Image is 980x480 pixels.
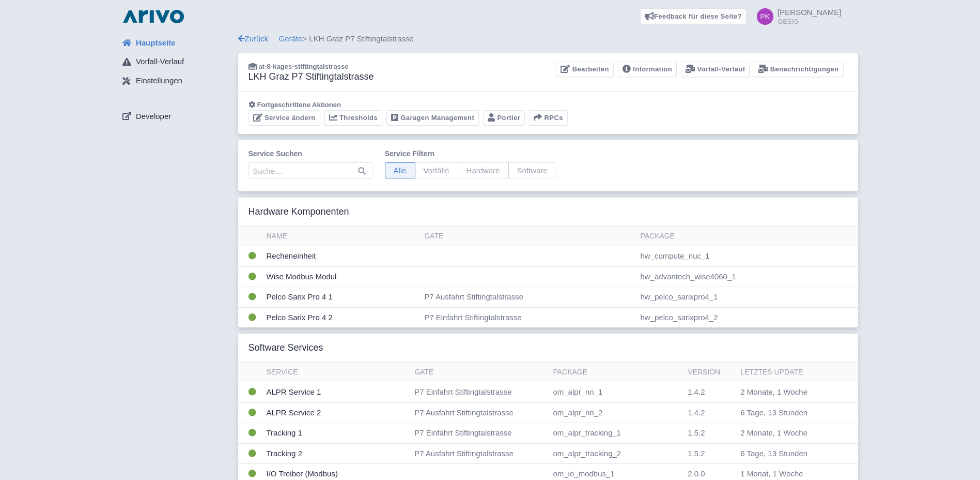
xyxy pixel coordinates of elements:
[736,423,839,444] td: 2 Monate, 1 Woche
[262,227,421,246] th: Name
[736,382,839,403] td: 2 Monate, 1 Woche
[420,227,636,246] th: Gate
[262,307,421,327] td: Pelco Sarix Pro 4 2
[618,62,677,78] a: Information
[688,408,705,417] span: 1.4.2
[114,52,238,72] a: Vorfall-Verlauf
[248,206,349,218] h3: Hardware Komponenten
[136,75,182,87] span: Einstellungen
[549,382,683,403] td: om_alpr_nn_1
[248,148,372,159] label: Service suchen
[386,110,479,126] a: Garagen Management
[415,162,458,178] span: Vorfälle
[681,62,750,78] a: Vorfall-Verlauf
[508,162,556,178] span: Software
[136,56,184,68] span: Vorfall-Verlauf
[736,402,839,423] td: 6 Tage, 13 Stunden
[262,402,411,423] td: ALPR Service 2
[458,162,509,178] span: Hardware
[262,443,411,464] td: Tracking 2
[640,8,747,25] a: Feedback für diese Seite?
[385,162,415,178] span: Alle
[688,449,705,458] span: 1.5.2
[549,443,683,464] td: om_alpr_tracking_2
[688,428,705,437] span: 1.5.2
[410,363,549,382] th: Gate
[736,443,839,464] td: 6 Tage, 13 Stunden
[688,469,705,478] span: 2.0.0
[248,110,320,126] a: Service ändern
[262,266,421,287] td: Wise Modbus Modul
[114,107,238,126] a: Developer
[410,402,549,423] td: P7 Ausfahrt Stiftingtalstrasse
[114,33,238,53] a: Hauptseite
[279,34,303,43] a: Geräte
[120,8,186,25] img: logo
[556,62,613,78] a: Bearbeiten
[262,287,421,308] td: Pelco Sarix Pro 4 1
[754,62,843,78] a: Benachrichtigungen
[549,402,683,423] td: om_alpr_nn_2
[262,246,421,267] td: Recheneinheit
[420,287,636,308] td: P7 Ausfahrt Stiftingtalstrasse
[136,111,171,123] span: Developer
[410,382,549,403] td: P7 Einfahrt Stiftingtalstrasse
[238,33,858,45] div: > LKH Graz P7 Stiftingtalstrasse
[262,382,411,403] td: ALPR Service 1
[136,37,176,49] span: Hauptseite
[636,287,858,308] td: hw_pelco_sarixpro4_1
[259,63,349,70] span: at-8-kages-stiftingtalstrasse
[248,71,374,83] h3: LKH Graz P7 Stiftingtalstrasse
[114,71,238,91] a: Einstellungen
[683,363,736,382] th: Version
[262,423,411,444] td: Tracking 1
[238,34,269,43] a: Zurück
[324,110,382,126] a: Thresholds
[262,363,411,382] th: Service
[736,363,839,382] th: Letztes Update
[636,266,858,287] td: hw_advantech_wise4060_1
[529,110,568,126] button: RPCs
[549,363,683,382] th: Package
[248,162,372,179] input: Suche…
[248,342,323,354] h3: Software Services
[410,423,549,444] td: P7 Einfahrt Stiftingtalstrasse
[777,8,841,17] span: [PERSON_NAME]
[257,101,341,109] span: Fortgeschrittene Aktionen
[385,148,556,159] label: Service filtern
[420,307,636,327] td: P7 Einfahrt Stiftingtalstrasse
[636,227,858,246] th: Package
[483,110,525,126] a: Portier
[410,443,549,464] td: P7 Ausfahrt Stiftingtalstrasse
[777,18,841,25] small: GESIG
[636,246,858,267] td: hw_compute_nuc_1
[636,307,858,327] td: hw_pelco_sarixpro4_2
[688,387,705,396] span: 1.4.2
[549,423,683,444] td: om_alpr_tracking_1
[751,8,841,25] a: [PERSON_NAME] GESIG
